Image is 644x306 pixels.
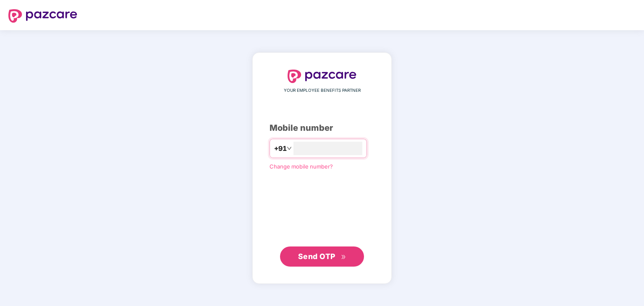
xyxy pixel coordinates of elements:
[284,87,361,94] span: YOUR EMPLOYEE BENEFITS PARTNER
[287,146,292,151] span: down
[274,143,287,154] span: +91
[298,252,335,261] span: Send OTP
[8,9,77,23] img: logo
[341,254,346,260] span: double-right
[280,246,364,267] button: Send OTPdouble-right
[270,122,374,135] div: Mobile number
[270,163,333,170] a: Change mobile number?
[288,70,356,83] img: logo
